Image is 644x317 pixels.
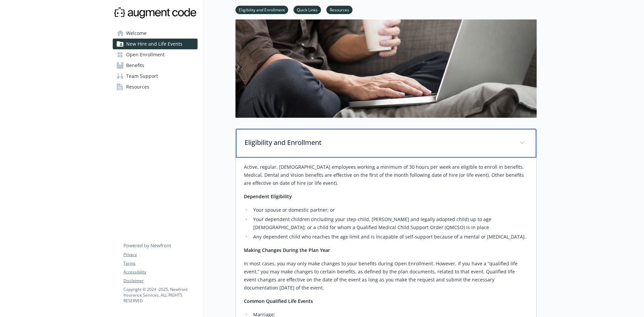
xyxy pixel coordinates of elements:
[123,252,197,258] a: Privacy
[113,39,198,49] a: New Hire and Life Events
[126,39,182,49] span: New Hire and Life Events
[245,138,512,148] p: Eligibility and Enrollment
[293,6,321,13] a: Quick Links
[326,6,353,13] a: Resources
[244,247,330,253] strong: Making Changes During the Plan Year
[113,71,198,82] a: Team Support
[244,298,313,304] strong: Common Qualified Life Events
[251,206,528,214] li: Your spouse or domestic partner; or
[251,215,528,231] li: Your dependent children (including your step-child, [PERSON_NAME] and legally adopted child) up t...
[126,82,149,92] span: Resources
[123,286,197,304] p: Copyright © 2024 - 2025 , Newfront Insurance Services, ALL RIGHTS RESERVED
[236,129,536,158] div: Eligibility and Enrollment
[244,193,292,200] strong: Dependent Eligibility
[244,163,528,187] p: Active, regular, [DEMOGRAPHIC_DATA] employees working a minimum of 30 hours per week are eligible...
[123,278,197,284] a: Disclaimer
[126,71,158,82] span: Team Support
[126,28,147,39] span: Welcome
[123,269,197,275] a: Accessibility
[244,260,528,292] p: In most cases, you may only make changes to your benefits during Open Enrollment. However, if you...
[113,82,198,92] a: Resources
[126,49,165,60] span: Open Enrollment
[113,49,198,60] a: Open Enrollment
[235,6,288,13] a: Eligibility and Enrollment
[113,60,198,71] a: Benefits
[251,233,528,241] li: Any dependent child who reaches the age limit and is incapable of self-support because of a menta...
[123,260,197,266] a: Terms
[126,60,144,71] span: Benefits
[113,28,198,39] a: Welcome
